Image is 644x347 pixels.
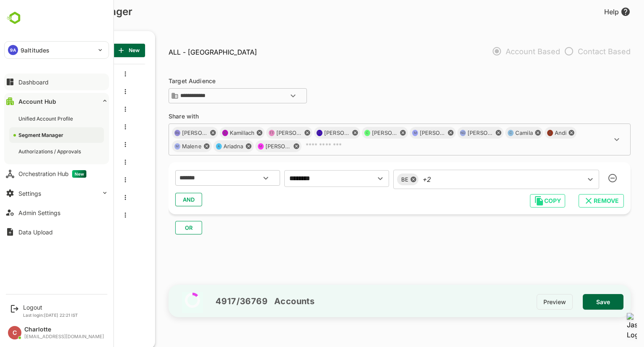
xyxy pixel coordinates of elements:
[18,115,75,122] div: Unified Account Profile
[24,88,73,95] span: ALL - Brazil
[94,70,98,78] button: more actions
[18,98,56,105] div: Account Hub
[343,130,369,136] span: [PERSON_NAME]
[238,296,285,306] h5: Accounts
[94,194,98,201] button: more actions
[226,140,272,152] div: M[PERSON_NAME]
[24,159,73,166] span: ALL - Portugal
[431,130,436,136] div: ND
[24,194,73,201] span: ALL - Spain
[4,223,109,240] button: Data Upload
[153,143,172,150] span: Malene
[139,47,228,57] p: ALL - [GEOGRAPHIC_DATA]
[438,130,464,136] span: [PERSON_NAME]
[184,140,224,152] div: AAriadna
[143,140,182,152] div: MMalene
[247,130,273,136] span: [PERSON_NAME]
[23,313,78,318] p: Last login: [DATE] 22:21 IST
[4,185,109,202] button: Settings
[139,113,215,124] h6: Share with
[24,334,104,339] div: [EMAIL_ADDRESS][DOMAIN_NAME]
[18,170,86,178] div: Orchestration Hub
[4,93,109,110] button: Account Hub
[24,212,73,219] span: Smart Factory funnel
[94,158,98,166] button: more actions
[237,127,283,139] div: TT[PERSON_NAME]
[10,44,53,57] p: SEGMENT LIST
[179,296,238,306] h5: 4917 / 36769
[21,46,49,55] p: 9altitudes
[368,176,379,183] div: BE
[428,127,474,139] div: ND[PERSON_NAME]
[5,42,109,58] div: 9A9altitudes
[553,294,594,310] button: Save
[190,127,235,139] div: KKamillach
[18,131,65,139] div: Segment Manager
[239,130,245,136] div: TT
[4,204,109,221] button: Admin Settings
[4,166,109,182] button: Orchestration HubNew
[94,176,98,184] button: more actions
[486,130,504,136] span: Camila
[393,176,402,184] span: +2
[24,326,104,333] div: Charlotte
[23,304,78,311] div: Logout
[145,130,151,136] div: Rs
[153,222,166,233] span: OR
[139,78,215,88] h6: Target Audience
[507,195,529,206] span: COPY
[153,130,179,136] span: [PERSON_NAME]
[518,130,524,136] div: A
[390,130,416,136] span: [PERSON_NAME]
[24,176,73,184] span: ALL - Slovenies
[187,143,192,150] div: A
[143,127,189,139] div: Rs[PERSON_NAME]
[72,170,86,178] span: New
[383,130,389,136] div: M
[4,10,11,17] img: undefinedjpg
[24,124,73,131] span: ALL - France
[577,129,597,150] button: Open
[94,123,98,131] button: more actions
[476,127,514,139] div: CCamila
[18,229,53,236] div: Data Upload
[94,88,98,95] button: more actions
[295,130,321,136] span: [PERSON_NAME]
[515,127,548,139] div: AAndi
[94,211,98,219] button: more actions
[4,74,109,90] button: Dashboard
[507,294,543,310] button: Preview
[18,148,83,155] div: Authorizations / Approvals
[501,194,536,208] button: COPY
[459,42,531,60] p: Account Based
[146,221,173,234] button: OR
[90,45,109,56] span: New
[380,127,426,139] div: M[PERSON_NAME]
[24,141,73,148] span: ALL - Netherlands
[94,105,98,113] button: more actions
[556,195,588,206] span: REMOVE
[560,297,587,308] span: Save
[200,130,225,136] span: Kamillach
[83,44,116,57] button: New
[194,143,214,150] span: Ariadna
[332,127,379,139] div: C[PERSON_NAME]
[24,71,73,78] span: ALL - Belgium
[525,130,538,136] span: Andi
[145,143,151,150] div: M
[18,190,41,197] div: Settings
[18,79,49,86] div: Dashboard
[531,42,601,60] p: Contact Based
[335,130,341,136] div: C
[226,168,247,188] button: Open
[8,45,18,55] div: 9A
[575,7,601,17] div: Help
[229,143,234,150] div: M
[549,194,595,208] button: REMOVE
[146,193,173,206] button: AND
[193,130,199,136] div: K
[8,326,21,339] div: C
[514,297,537,308] span: Preview
[236,143,262,150] span: [PERSON_NAME]
[285,127,331,139] div: SV[PERSON_NAME]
